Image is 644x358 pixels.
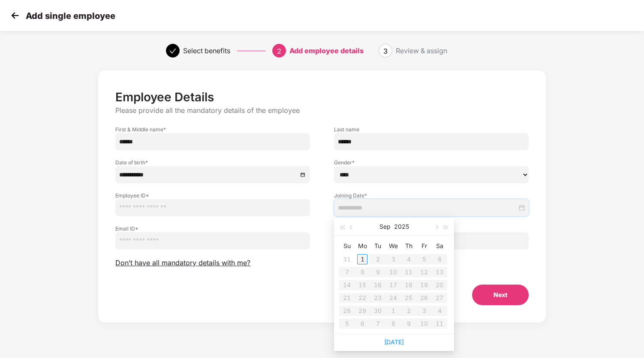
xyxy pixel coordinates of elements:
[370,239,385,253] th: Tu
[115,126,310,133] label: First & Middle name
[357,254,367,264] div: 1
[115,106,528,115] p: Please provide all the mandatory details of the employee
[401,239,416,253] th: Th
[384,338,404,346] a: [DATE]
[115,225,310,232] label: Email ID
[277,47,281,55] span: 2
[355,253,370,266] td: 2025-09-01
[379,218,391,235] button: Sep
[355,239,370,253] th: Mo
[383,47,388,55] span: 3
[396,44,447,58] div: Review & assign
[339,239,355,253] th: Su
[289,44,364,58] div: Add employee details
[472,285,529,305] button: Next
[115,258,250,267] span: Don’t have all mandatory details with me?
[334,126,529,133] label: Last name
[169,48,176,55] span: check
[115,90,528,104] p: Employee Details
[183,44,230,58] div: Select benefits
[115,159,310,166] label: Date of birth
[9,9,21,22] img: svg+xml;base64,PHN2ZyB4bWxucz0iaHR0cDovL3d3dy53My5vcmcvMjAwMC9zdmciIHdpZHRoPSIzMCIgaGVpZ2h0PSIzMC...
[432,239,447,253] th: Sa
[385,239,401,253] th: We
[416,239,432,253] th: Fr
[115,192,310,199] label: Employee ID
[334,192,529,199] label: Joining Date
[26,11,115,21] p: Add single employee
[339,253,355,266] td: 2025-08-31
[334,159,529,166] label: Gender
[342,254,352,264] div: 31
[394,218,409,235] button: 2025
